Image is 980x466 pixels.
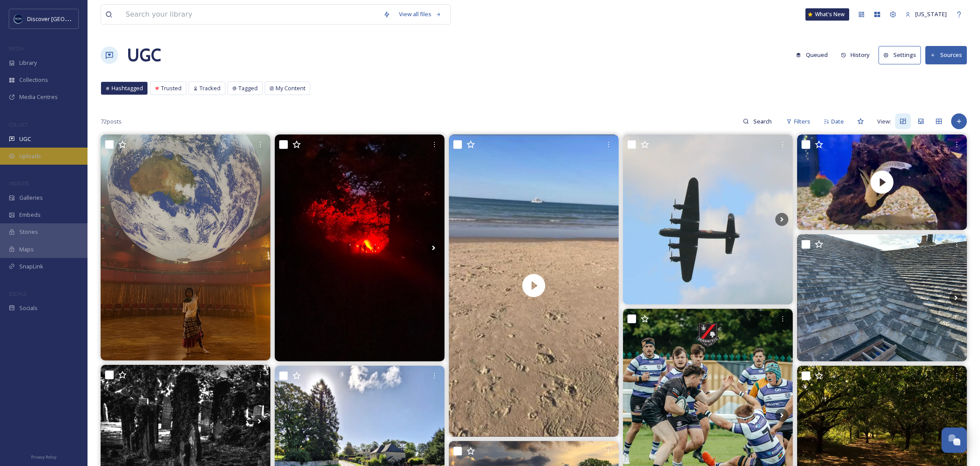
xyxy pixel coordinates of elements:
span: COLLECT [9,121,28,128]
img: Untitled%20design%20%282%29.png [14,14,23,23]
span: Filters [794,117,810,126]
span: View: [877,117,891,126]
span: Date [831,117,844,126]
button: Sources [925,46,967,64]
span: Stories [19,228,38,236]
video: Look at that tail!! 😍 Our long-fin Albino Bristlenoses really live up to their name! https://fish... [797,134,967,230]
button: Settings [878,46,921,64]
span: Maps [19,245,34,254]
span: MEDIA [9,45,24,52]
img: folkdance_remixed DJ linett_kamala x GAIA 🌍 lukejerramartist - Part of 15 Years at the thecorecor... [101,134,270,360]
span: Discover [GEOGRAPHIC_DATA] [27,14,107,23]
button: History [836,46,875,64]
a: View all files [395,6,446,23]
img: thumbnail [797,134,967,230]
span: Library [19,59,37,67]
a: Queued [791,46,836,64]
img: So lovely to see the #BBMF #Lancaster over #Sywell #northamptonshire today before she goes for he... [623,134,793,304]
a: History [836,46,879,64]
span: Collections [19,76,48,84]
span: SOCIALS [9,290,26,297]
span: [US_STATE] [915,10,947,18]
span: Socials [19,304,38,312]
span: Trusted [161,84,182,92]
video: Family Day out with some great friends ❤️ #marketupdatestoday #market #property #update #austinbu... [449,134,619,437]
span: Privacy Policy [31,454,56,460]
span: Embeds [19,211,41,219]
img: thumbnail [449,134,619,437]
span: SnapLink [19,262,43,271]
a: UGC [127,42,161,68]
a: [US_STATE] [901,6,951,23]
span: Hashtagged [112,84,143,92]
a: Privacy Policy [31,451,56,462]
input: Search your library [121,5,379,24]
span: Tracked [199,84,220,92]
span: My Content [276,84,305,92]
img: Another stunning Collyweston roof re-slate completed this week, with traditional turned valleys a... [797,234,967,361]
img: Our second visit to Tipping point by lukejerramartist and fermynwoods in #corby such a thought pr... [275,134,444,361]
button: Open Chat [941,427,967,453]
span: Uploads [19,152,41,160]
span: Tagged [238,84,258,92]
span: WIDGETS [9,180,29,187]
a: What's New [805,8,849,21]
span: UGC [19,135,31,143]
span: Galleries [19,194,43,202]
a: Settings [878,46,925,64]
span: Media Centres [19,93,58,101]
button: Queued [791,46,832,64]
span: 72 posts [101,117,122,126]
input: Search [749,113,777,130]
